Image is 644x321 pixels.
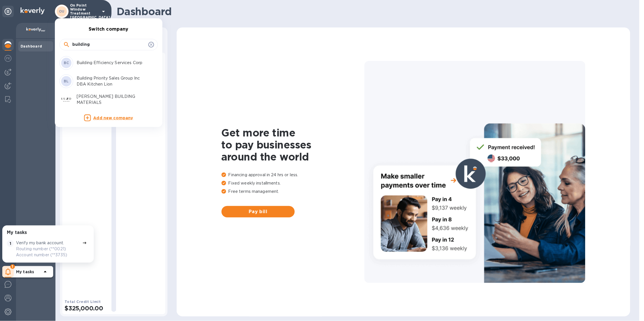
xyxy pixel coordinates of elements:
[64,79,69,83] b: BL
[64,61,69,65] b: BC
[72,40,146,49] input: Search
[93,115,133,121] p: Add new company
[77,60,149,66] p: Building Efficiency Services Corp
[77,94,149,106] p: [PERSON_NAME] BUILDING MATERIALS
[77,75,149,87] p: Building Priority Sales Group Inc DBA Kitchen Lion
